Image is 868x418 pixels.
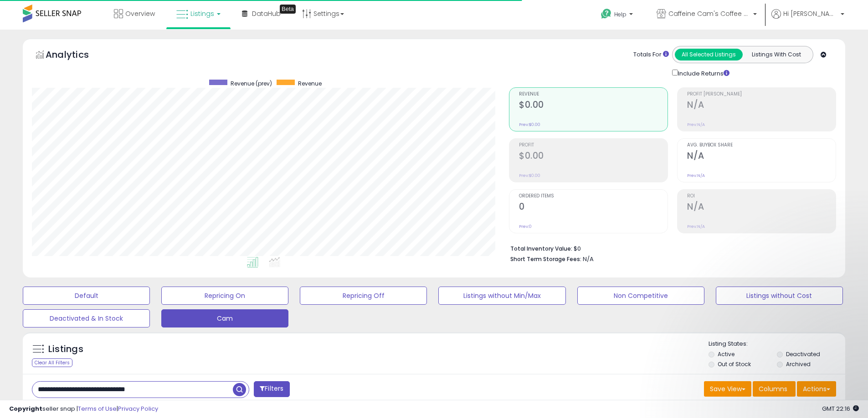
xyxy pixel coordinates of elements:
[9,404,42,413] strong: Copyright
[687,194,836,199] span: ROI
[9,405,158,413] div: seller snap | |
[190,9,214,18] span: Listings
[46,48,107,63] h5: Analytics
[687,122,705,127] small: Prev: N/A
[510,242,829,253] li: $0
[231,80,272,87] span: Revenue (prev)
[783,9,838,18] span: Hi [PERSON_NAME]
[633,50,669,59] div: Totals For
[687,201,836,214] h2: N/A
[78,404,117,413] a: Terms of Use
[300,287,427,305] button: Repricing Off
[675,49,743,60] button: All Selected Listings
[614,10,627,18] span: Help
[510,255,581,263] b: Short Term Storage Fees:
[687,224,705,229] small: Prev: N/A
[519,100,668,112] h2: $0.00
[687,143,836,148] span: Avg. Buybox Share
[594,1,642,30] a: Help
[716,287,843,305] button: Listings without Cost
[577,287,704,305] button: Non Competitive
[668,9,750,18] span: Caffeine Cam's Coffee & Candy Company Inc.
[519,194,668,199] span: Ordered Items
[771,9,844,30] a: Hi [PERSON_NAME]
[665,68,740,78] div: Include Returns
[687,173,705,178] small: Prev: N/A
[161,309,288,327] button: Cam
[118,404,158,413] a: Privacy Policy
[32,358,72,367] div: Clear All Filters
[48,343,83,356] h5: Listings
[742,49,810,60] button: Listings With Cost
[510,245,572,252] b: Total Inventory Value:
[687,151,836,163] h2: N/A
[254,381,289,397] button: Filters
[519,173,540,178] small: Prev: $0.00
[252,9,281,18] span: DataHub
[709,340,845,348] p: Listing States:
[519,143,668,148] span: Profit
[687,100,836,112] h2: N/A
[687,92,836,97] span: Profit [PERSON_NAME]
[519,224,532,229] small: Prev: 0
[519,92,668,97] span: Revenue
[23,287,150,305] button: Default
[519,201,668,214] h2: 0
[23,309,150,327] button: Deactivated & In Stock
[601,8,612,20] i: Get Help
[519,122,540,127] small: Prev: $0.00
[125,9,155,18] span: Overview
[298,80,322,87] span: Revenue
[280,5,296,14] div: Tooltip anchor
[583,255,594,263] span: N/A
[519,151,668,163] h2: $0.00
[438,287,565,305] button: Listings without Min/Max
[161,287,288,305] button: Repricing On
